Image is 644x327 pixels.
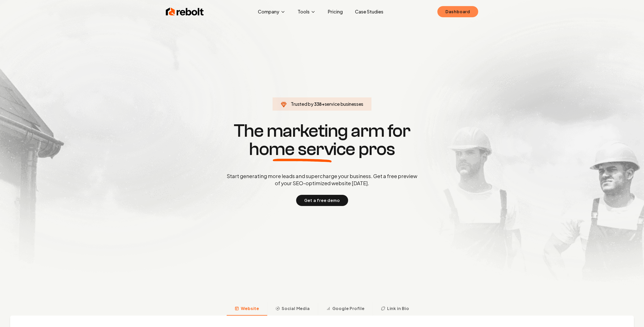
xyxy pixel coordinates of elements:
span: Website [241,305,259,312]
img: Rebolt Logo [166,7,204,17]
h1: The marketing arm for pros [200,122,444,158]
span: Google Profile [332,305,365,312]
span: home service [249,140,355,158]
button: Social Media [267,302,318,316]
button: Link in Bio [373,302,417,316]
a: Pricing [324,7,347,17]
a: Case Studies [351,7,387,17]
span: Trusted by [291,101,313,107]
button: Company [254,7,290,17]
button: Website [227,302,267,316]
span: Social Media [282,305,310,312]
span: 338 [314,100,322,108]
a: Dashboard [437,6,478,17]
span: + [322,101,325,107]
span: Link in Bio [387,305,409,312]
p: Start generating more leads and supercharge your business. Get a free preview of your SEO-optimiz... [226,173,418,187]
button: Google Profile [318,302,373,316]
span: service businesses [325,101,364,107]
button: Tools [294,7,320,17]
button: Get a free demo [296,195,348,206]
